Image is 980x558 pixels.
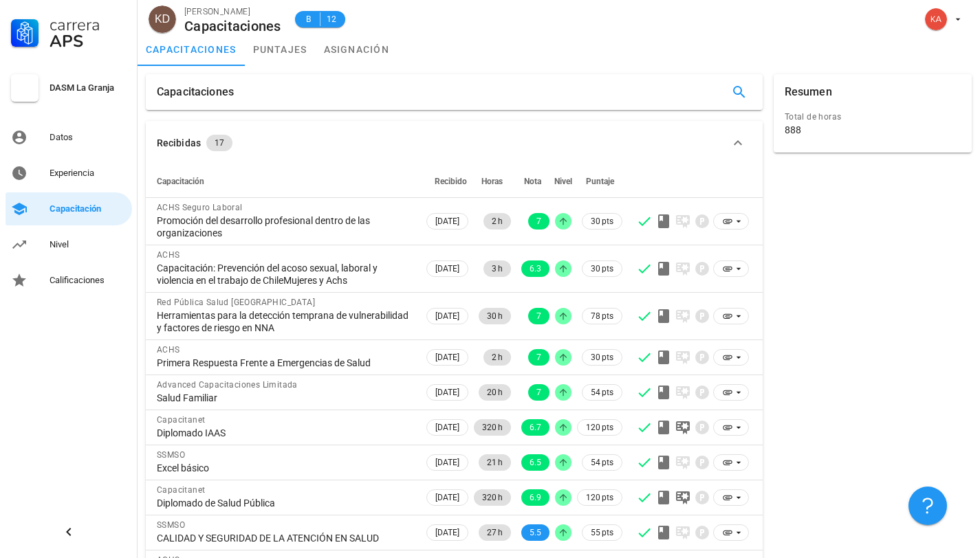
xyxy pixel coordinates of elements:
span: [DATE] [435,525,459,540]
span: 120 pts [586,421,613,434]
a: Calificaciones [6,264,132,297]
div: [PERSON_NAME] [184,5,281,19]
span: 55 pts [591,526,613,539]
div: Diplomado IAAS [157,427,413,439]
th: Horas [471,165,514,198]
div: Carrera [50,16,127,33]
span: 120 pts [586,491,613,504]
span: 7 [536,349,541,366]
span: [DATE] [435,214,459,229]
span: 5.5 [530,524,541,541]
span: 320 h [482,489,503,506]
span: 54 pts [591,386,613,399]
span: 30 pts [591,350,613,364]
span: 7 [536,213,541,230]
span: 21 h [487,454,503,471]
div: CALIDAD Y SEGURIDAD DE LA ATENCIÓN EN SALUD [157,532,413,544]
span: 7 [536,308,541,324]
a: puntajes [245,33,316,66]
span: 3 h [492,260,503,277]
div: Salud Familiar [157,392,413,404]
span: [DATE] [435,350,459,365]
div: Calificaciones [50,275,127,286]
a: Nivel [6,228,132,261]
span: 54 pts [591,456,613,469]
span: 2 h [492,349,503,366]
span: 6.3 [530,260,541,277]
th: Recibido [424,165,471,198]
span: 6.5 [530,454,541,471]
div: Recibidas [157,135,201,150]
span: 12 [326,12,337,26]
div: Promoción del desarrollo profesional dentro de las organizaciones [157,214,413,239]
span: 30 h [487,308,503,324]
span: [DATE] [435,455,459,470]
div: avatar [925,8,947,30]
span: [DATE] [435,261,459,276]
span: Nota [524,177,541,186]
th: Capacitación [146,165,424,198]
span: ACHS [157,250,180,260]
span: Nivel [554,177,572,186]
div: Nivel [50,239,127,250]
div: 888 [785,124,801,136]
span: 2 h [492,213,503,230]
div: Experiencia [50,168,127,179]
div: Primera Respuesta Frente a Emergencias de Salud [157,357,413,369]
span: [DATE] [435,385,459,400]
span: [DATE] [435,490,459,505]
span: [DATE] [435,309,459,324]
span: Capacitanet [157,485,205,495]
span: 27 h [487,524,503,541]
a: capacitaciones [138,33,245,66]
div: Diplomado de Salud Pública [157,497,413,509]
a: Capacitación [6,192,132,225]
span: Advanced Capacitaciones Limitada [157,380,298,390]
th: Nota [514,165,552,198]
div: Datos [50,132,127,143]
span: 30 pts [591,262,613,276]
span: 7 [536,384,541,401]
div: Capacitación: Prevención del acoso sexual, laboral y violencia en el trabajo de ChileMujeres y Achs [157,262,413,287]
span: ACHS Seguro Laboral [157,203,243,212]
span: 6.9 [530,489,541,506]
div: Capacitaciones [184,19,281,34]
span: SSMSO [157,520,185,530]
a: asignación [316,33,398,66]
div: Resumen [785,74,832,110]
span: ACHS [157,345,180,355]
span: Red Pública Salud [GEOGRAPHIC_DATA] [157,298,315,307]
th: Nivel [552,165,574,198]
span: Horas [481,177,503,186]
span: 20 h [487,384,503,401]
span: Capacitación [157,177,204,186]
div: Total de horas [785,110,961,124]
span: 6.7 [530,419,541,436]
span: B [303,12,314,26]
th: Puntaje [574,165,625,198]
span: Puntaje [586,177,614,186]
div: Herramientas para la detección temprana de vulnerabilidad y factores de riesgo en NNA [157,309,413,334]
span: SSMSO [157,450,185,460]
button: Recibidas 17 [146,121,763,165]
div: avatar [149,5,176,33]
span: KD [155,5,170,33]
span: 30 pts [591,214,613,228]
div: Capacitaciones [157,74,234,110]
span: Capacitanet [157,415,205,425]
span: [DATE] [435,420,459,435]
span: Recibido [435,177,467,186]
span: 17 [215,135,224,151]
div: Capacitación [50,203,127,214]
div: APS [50,33,127,49]
span: 320 h [482,419,503,436]
a: Experiencia [6,157,132,190]
div: DASM La Granja [50,82,127,93]
div: Excel básico [157,462,413,474]
span: 78 pts [591,309,613,323]
a: Datos [6,121,132,154]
